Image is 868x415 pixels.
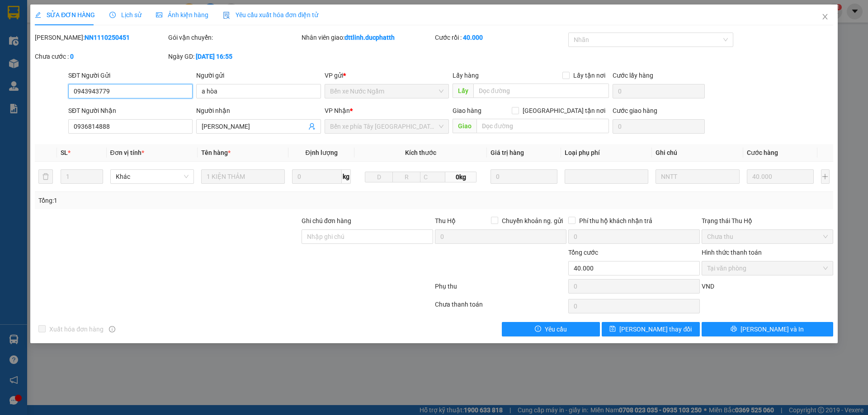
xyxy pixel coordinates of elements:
[741,324,804,334] span: [PERSON_NAME] và In
[35,11,95,19] span: SỬA ĐƠN HÀNG
[196,70,321,80] div: Người gửi
[85,34,130,41] b: NN1110250451
[308,123,316,130] span: user-add
[46,324,107,334] span: Xuất hóa đơn hàng
[609,326,616,333] span: save
[302,229,433,244] input: Ghi chú đơn hàng
[535,326,541,333] span: exclamation-circle
[35,12,41,18] span: edit
[570,70,609,80] span: Lấy tận nơi
[702,249,762,256] label: Hình thức thanh toán
[196,106,321,116] div: Người nhận
[576,216,656,226] span: Phí thu hộ khách nhận trả
[435,217,456,224] span: Thu Hộ
[156,12,162,18] span: picture
[545,324,567,334] span: Yêu cầu
[821,13,829,20] span: close
[453,107,481,114] span: Giao hàng
[434,281,567,297] div: Phụ thu
[453,72,479,79] span: Lấy hàng
[201,149,231,156] span: Tên hàng
[344,34,395,41] b: dttlinh.ducphatth
[747,149,778,156] span: Cước hàng
[498,216,566,226] span: Chuyển khoản ng. gửi
[821,169,830,184] button: plus
[38,169,53,184] button: delete
[156,11,208,19] span: Ảnh kiện hàng
[68,70,193,80] div: SĐT Người Gửi
[434,299,567,315] div: Chưa thanh toán
[445,172,476,182] span: 0kg
[342,169,351,184] span: kg
[435,33,566,42] div: Cước rồi :
[109,11,142,19] span: Lịch sử
[305,149,337,156] span: Định lượng
[476,119,609,133] input: Dọc đường
[35,33,166,42] div: [PERSON_NAME]:
[109,12,116,18] span: clock-circle
[707,261,828,275] span: Tại văn phòng
[747,169,814,184] input: 0
[325,107,350,114] span: VP Nhận
[392,172,420,182] input: R
[702,216,833,226] div: Trạng thái Thu Hộ
[652,144,743,162] th: Ghi chú
[561,144,652,162] th: Loại phụ phí
[330,120,443,133] span: Bến xe phía Tây Thanh Hóa
[302,33,433,42] div: Nhân viên giao:
[61,149,68,156] span: SL
[453,84,473,98] span: Lấy
[201,169,285,184] input: VD: Bàn, Ghế
[168,51,300,61] div: Ngày GD:
[519,106,609,116] span: [GEOGRAPHIC_DATA] tận nơi
[613,119,705,134] input: Cước giao hàng
[613,84,705,98] input: Cước lấy hàng
[463,34,483,41] b: 40.000
[491,169,558,184] input: 0
[405,149,436,156] span: Kích thước
[223,12,230,19] img: icon
[473,84,609,98] input: Dọc đường
[365,172,393,182] input: D
[70,53,74,60] b: 0
[110,149,144,156] span: Đơn vị tính
[109,326,115,332] span: info-circle
[330,84,443,98] span: Bến xe Nước Ngầm
[502,322,600,336] button: exclamation-circleYêu cầu
[707,230,828,243] span: Chưa thu
[196,53,232,60] b: [DATE] 16:55
[731,326,737,333] span: printer
[38,196,335,205] div: Tổng: 1
[568,249,598,256] span: Tổng cước
[68,106,193,116] div: SĐT Người Nhận
[602,322,700,336] button: save[PERSON_NAME] thay đổi
[613,72,653,79] label: Cước lấy hàng
[656,169,739,184] input: Ghi Chú
[702,322,833,336] button: printer[PERSON_NAME] và In
[613,107,657,114] label: Cước giao hàng
[325,70,449,80] div: VP gửi
[302,217,351,224] label: Ghi chú đơn hàng
[491,149,524,156] span: Giá trị hàng
[812,5,838,30] button: Close
[420,172,445,182] input: C
[453,119,476,133] span: Giao
[619,324,692,334] span: [PERSON_NAME] thay đổi
[35,51,166,61] div: Chưa cước :
[168,33,300,42] div: Gói vận chuyển:
[223,11,318,19] span: Yêu cầu xuất hóa đơn điện tử
[116,170,189,183] span: Khác
[702,283,714,290] span: VND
